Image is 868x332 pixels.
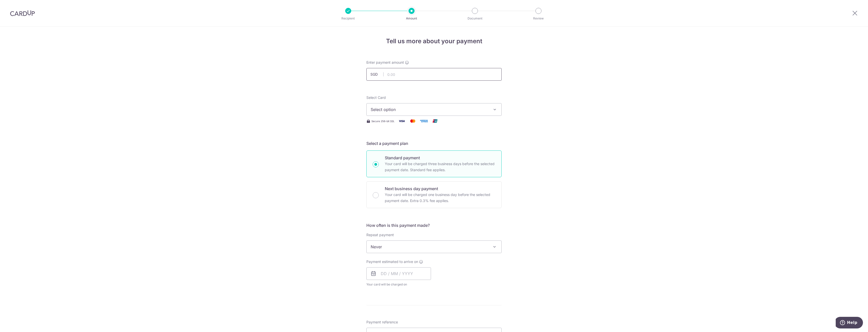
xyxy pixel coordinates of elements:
h5: Select a payment plan [366,140,502,146]
span: translation missing: en.payables.payment_networks.credit_card.summary.labels.select_card [366,95,386,100]
h5: How often is this payment made? [366,222,502,228]
h4: Tell us more about your payment [366,37,502,46]
p: Review [520,16,557,21]
span: Secure 256-bit SSL [371,119,395,123]
img: Visa [397,118,407,124]
p: Next business day payment [385,186,495,192]
p: Your card will be charged three business days before the selected payment date. Standard fee appl... [385,161,495,173]
img: Union Pay [430,118,440,124]
p: Document [456,16,494,21]
span: Never [367,241,501,253]
span: SGD [370,72,384,77]
span: Select option [371,106,488,113]
input: DD / MM / YYYY [366,267,431,280]
p: Amount [393,16,430,21]
span: Payment estimated to arrive on [366,259,418,264]
p: Your card will be charged one business day before the selected payment date. Extra 0.3% fee applies. [385,192,495,204]
p: Standard payment [385,155,495,161]
p: Recipient [330,16,367,21]
label: Repeat payment [366,232,394,237]
iframe: Opens a widget where you can find more information [836,317,863,329]
button: Select option [366,103,502,116]
span: Never [366,240,502,253]
span: Payment reference [366,320,398,325]
input: 0.00 [366,68,502,81]
img: American Express [419,118,429,124]
img: CardUp [10,10,35,16]
span: Enter payment amount [366,60,404,65]
span: Your card will be charged on [366,282,431,287]
img: Mastercard [408,118,418,124]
